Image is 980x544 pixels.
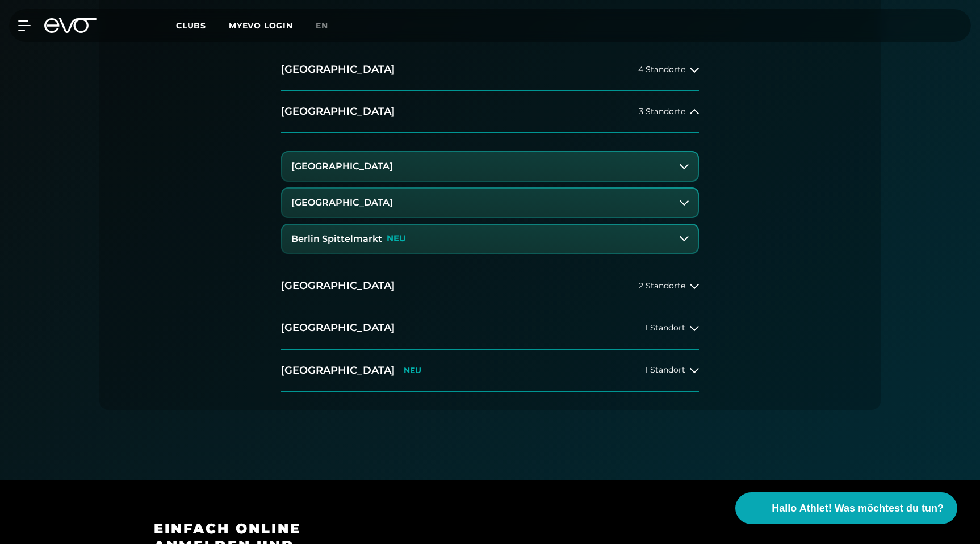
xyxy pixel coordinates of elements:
[639,107,685,116] span: 3 Standorte
[387,234,406,244] p: NEU
[316,20,328,31] span: en
[735,492,957,524] button: Hallo Athlet! Was möchtest du tun?
[281,363,395,378] h2: [GEOGRAPHIC_DATA]
[316,19,342,32] a: en
[282,189,698,217] button: [GEOGRAPHIC_DATA]
[639,282,685,290] span: 2 Standorte
[291,198,393,208] h3: [GEOGRAPHIC_DATA]
[282,225,698,253] button: Berlin SpittelmarktNEU
[281,104,395,119] h2: [GEOGRAPHIC_DATA]
[291,234,382,244] h3: Berlin Spittelmarkt
[281,265,699,307] button: [GEOGRAPHIC_DATA]2 Standorte
[281,62,395,77] h2: [GEOGRAPHIC_DATA]
[281,350,699,392] button: [GEOGRAPHIC_DATA]NEU1 Standort
[282,152,698,181] button: [GEOGRAPHIC_DATA]
[638,65,685,74] span: 4 Standorte
[176,20,206,31] span: Clubs
[645,366,685,374] span: 1 Standort
[281,91,699,133] button: [GEOGRAPHIC_DATA]3 Standorte
[281,307,699,349] button: [GEOGRAPHIC_DATA]1 Standort
[281,279,395,293] h2: [GEOGRAPHIC_DATA]
[281,321,395,335] h2: [GEOGRAPHIC_DATA]
[404,366,421,375] p: NEU
[176,20,229,31] a: Clubs
[229,20,293,31] a: MYEVO LOGIN
[772,501,944,516] span: Hallo Athlet! Was möchtest du tun?
[645,324,685,332] span: 1 Standort
[291,161,393,171] h3: [GEOGRAPHIC_DATA]
[281,49,699,91] button: [GEOGRAPHIC_DATA]4 Standorte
